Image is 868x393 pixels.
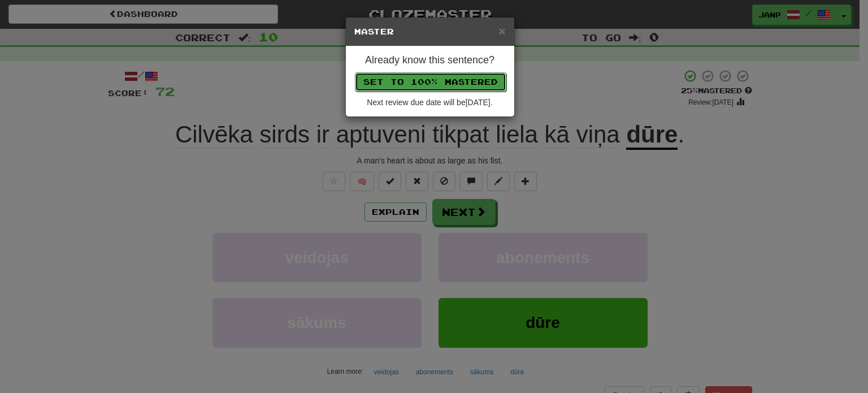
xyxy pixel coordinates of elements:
[355,72,506,92] button: Set to 100% Mastered
[354,97,506,108] div: Next review due date will be [DATE] .
[498,25,505,37] button: Close
[354,26,506,37] h5: Master
[498,24,505,37] span: ×
[354,55,506,66] h4: Already know this sentence?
